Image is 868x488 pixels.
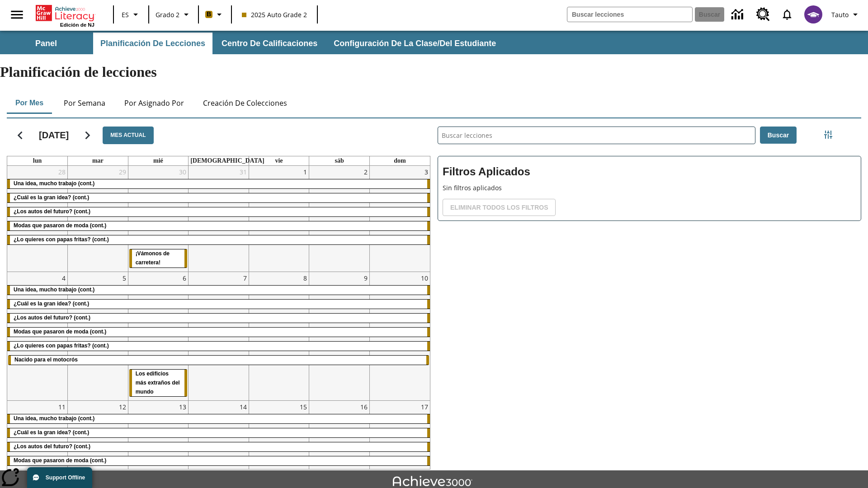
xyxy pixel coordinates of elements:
[438,156,861,221] div: Filtros Aplicados
[8,356,429,365] div: Nacido para el motocrós
[128,272,189,401] td: 6 de agosto de 2025
[7,166,68,272] td: 28 de julio de 2025
[238,401,249,413] a: 14 de agosto de 2025
[443,183,856,192] p: Sin filtros aplicados
[7,221,430,230] div: Modas que pasaron de moda (cont.)
[117,6,146,23] button: Lenguaje: ES, Selecciona un idioma
[103,127,153,144] button: Mes actual
[14,328,106,335] span: Modas que pasaron de moda (cont.)
[249,272,309,401] td: 8 de agosto de 2025
[181,272,188,284] a: 6 de agosto de 2025
[27,467,92,488] button: Support Offline
[7,414,430,423] div: Una idea, mucho trabajo (cont.)
[214,33,325,54] button: Centro de calificaciones
[9,124,32,147] button: Regresar
[359,401,369,413] a: 16 de agosto de 2025
[196,92,294,114] button: Creación de colecciones
[31,156,43,165] a: lunes
[7,193,430,202] div: ¿Cuál es la gran idea? (cont.)
[567,7,692,22] input: Buscar campo
[760,127,797,144] button: Buscar
[177,166,188,178] a: 30 de julio de 2025
[7,314,430,323] div: ¿Los autos del futuro? (cont.)
[14,300,89,307] span: ¿Cuál es la gran idea? (cont.)
[117,401,128,413] a: 12 de agosto de 2025
[7,286,430,295] div: Una idea, mucho trabajo (cont.)
[7,235,430,244] div: ¿Lo quieres con papas fritas? (cont.)
[14,286,94,293] span: Una idea, mucho trabajo (cont.)
[1,33,91,54] button: Panel
[302,272,309,284] a: 8 de agosto de 2025
[14,429,89,436] span: ¿Cuál es la gran idea? (cont.)
[129,249,188,267] div: ¡Vámonos de carretera!
[804,5,822,23] img: avatar image
[775,3,799,26] a: Notificaciones
[202,6,228,23] button: Boost El color de la clase es anaranjado claro. Cambiar el color de la clase.
[60,272,67,284] a: 4 de agosto de 2025
[309,272,370,401] td: 9 de agosto de 2025
[177,401,188,413] a: 13 de agosto de 2025
[828,6,864,23] button: Perfil/Configuración
[76,124,99,147] button: Seguir
[799,3,828,26] button: Escoja un nuevo avatar
[430,115,861,469] div: Buscar
[14,443,90,450] span: ¿Los autos del futuro? (cont.)
[7,92,52,114] button: Por mes
[128,166,189,272] td: 30 de julio de 2025
[302,166,309,178] a: 1 de agosto de 2025
[151,156,165,165] a: miércoles
[241,272,249,284] a: 7 de agosto de 2025
[39,130,69,141] h2: [DATE]
[242,10,307,19] span: 2025 Auto Grade 2
[249,166,309,272] td: 1 de agosto de 2025
[136,250,170,266] span: ¡Vámonos de carretera!
[14,180,94,187] span: Una idea, mucho trabajo (cont.)
[93,33,212,54] button: Planificación de lecciones
[419,401,430,413] a: 17 de agosto de 2025
[7,300,430,309] div: ¿Cuál es la gran idea? (cont.)
[46,474,85,481] span: Support Offline
[136,371,180,395] span: Los edificios más extraños del mundo
[7,342,430,351] div: ¿Lo quieres con papas fritas? (cont.)
[57,401,67,413] a: 11 de agosto de 2025
[129,370,188,397] div: Los edificios más extraños del mundo
[369,166,430,272] td: 3 de agosto de 2025
[36,3,94,28] div: Portada
[117,92,191,114] button: Por asignado por
[90,156,105,165] a: martes
[14,194,89,201] span: ¿Cuál es la gran idea? (cont.)
[57,166,67,178] a: 28 de julio de 2025
[419,272,430,284] a: 10 de agosto de 2025
[121,272,128,284] a: 5 de agosto de 2025
[14,236,109,243] span: ¿Lo quieres con papas fritas? (cont.)
[57,92,113,114] button: Por semana
[726,2,751,27] a: Centro de información
[36,4,94,22] a: Portada
[60,22,94,28] span: Edición de NJ
[443,161,856,183] h2: Filtros Aplicados
[438,127,755,144] input: Buscar lecciones
[14,457,106,464] span: Modas que pasaron de moda (cont.)
[423,166,430,178] a: 3 de agosto de 2025
[14,343,109,349] span: ¿Lo quieres con papas fritas? (cont.)
[152,6,195,23] button: Grado: Grado 2, Elige un grado
[7,179,430,188] div: Una idea, mucho trabajo (cont.)
[14,415,94,422] span: Una idea, mucho trabajo (cont.)
[309,166,370,272] td: 2 de agosto de 2025
[189,272,249,401] td: 7 de agosto de 2025
[14,357,78,363] span: Nacido para el motocrós
[831,10,849,19] span: Tauto
[7,272,68,401] td: 4 de agosto de 2025
[751,2,775,27] a: Centro de recursos, Se abrirá en una pestaña nueva.
[14,208,90,215] span: ¿Los autos del futuro? (cont.)
[207,9,211,20] span: B
[117,166,128,178] a: 29 de julio de 2025
[14,314,90,321] span: ¿Los autos del futuro? (cont.)
[7,428,430,437] div: ¿Cuál es la gran idea? (cont.)
[7,442,430,451] div: ¿Los autos del futuro? (cont.)
[326,33,503,54] button: Configuración de la clase/del estudiante
[7,456,430,465] div: Modas que pasaron de moda (cont.)
[7,207,430,216] div: ¿Los autos del futuro? (cont.)
[362,272,369,284] a: 9 de agosto de 2025
[189,156,266,165] a: jueves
